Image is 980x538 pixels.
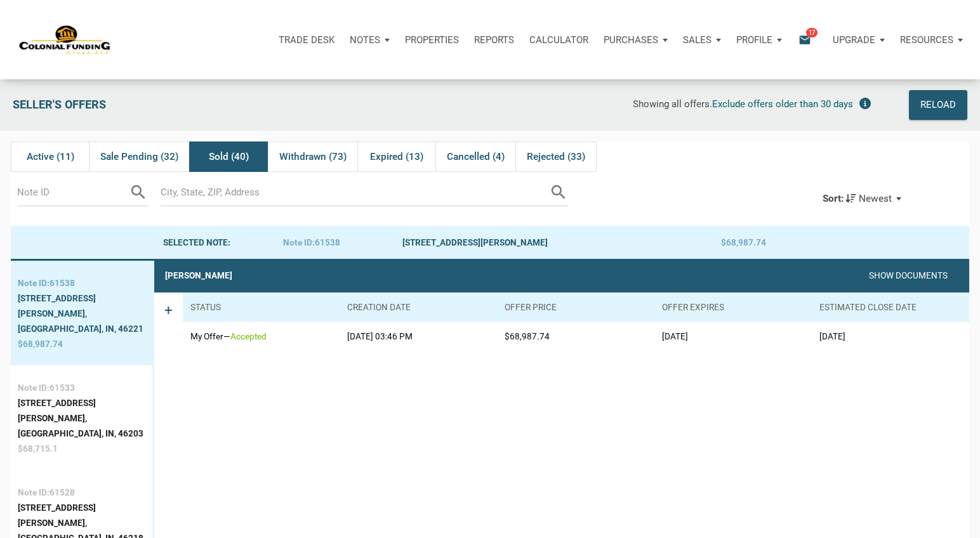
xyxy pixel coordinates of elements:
[89,141,189,173] div: Sale Pending (32)
[721,235,840,250] div: $68,987.74
[223,331,230,341] span: —
[474,34,514,46] p: Reports
[283,237,315,247] span: Note ID:
[17,178,129,206] input: Note ID
[18,383,50,393] span: Note ID:
[812,322,969,351] td: [DATE]
[50,487,75,497] span: 61528
[498,322,655,351] td: $68,987.74
[189,141,268,173] div: Sold (40)
[823,194,844,205] div: Sort:
[683,34,712,46] p: Sales
[350,34,380,46] p: Notes
[209,149,249,164] span: Sold (40)
[515,141,597,173] div: Rejected (33)
[271,21,342,59] button: Trade Desk
[340,322,498,351] td: [DATE] 03:46 PM
[279,34,334,46] p: Trade Desk
[812,185,912,213] button: Sort:Newest
[892,21,970,59] button: Resources
[6,90,296,120] div: Seller's Offers
[549,183,568,202] i: search
[806,27,818,37] span: 17
[129,183,148,202] i: search
[190,331,223,341] span: My Offer
[100,149,178,164] span: Sale Pending (32)
[596,21,675,59] button: Purchases
[18,395,145,426] div: [STREET_ADDRESS][PERSON_NAME],
[604,34,658,46] p: Purchases
[164,303,173,341] span: +
[812,292,969,322] th: Estimated Close Date
[797,32,812,47] i: email
[370,149,423,164] span: Expired (13)
[825,21,892,59] button: Upgrade
[27,149,74,164] span: Active (11)
[498,292,655,322] th: Offer price
[447,149,505,164] span: Cancelled (4)
[342,21,397,59] button: Notes
[736,34,772,46] p: Profile
[900,34,953,46] p: Resources
[279,149,347,164] span: Withdrawn (73)
[527,149,585,164] span: Rejected (33)
[18,441,145,456] div: $68,715.1
[833,34,875,46] p: Upgrade
[340,292,498,322] th: Creation date
[869,270,948,280] a: Show Documents
[183,292,340,322] th: Status
[11,141,89,173] div: Active (11)
[920,96,956,114] div: Reload
[654,292,812,322] th: Offer Expires
[18,500,145,530] div: [STREET_ADDRESS][PERSON_NAME],
[315,237,340,247] span: 61538
[165,268,232,283] div: [PERSON_NAME]
[467,21,522,59] button: Reports
[18,487,50,497] span: Note ID:
[18,426,145,441] div: [GEOGRAPHIC_DATA], IN, 46203
[529,34,588,46] p: Calculator
[859,194,892,205] span: Newest
[357,141,436,173] div: Expired (13)
[50,383,75,393] span: 61533
[789,21,825,59] button: email17
[230,331,267,341] span: accepted
[161,178,549,206] input: City, State, ZIP, Address
[163,235,282,250] div: Selected note:
[522,21,596,59] a: Calculator
[654,322,812,351] td: [DATE]
[729,21,790,59] button: Profile
[405,34,459,46] p: Properties
[397,21,467,59] a: Properties
[712,98,853,110] span: Exclude offers older than 30 days
[19,24,111,55] img: NoteUnlimited
[268,141,357,173] div: Withdrawn (73)
[435,141,515,173] div: Cancelled (4)
[633,98,712,110] span: Showing all offers.
[675,21,729,59] button: Sales
[402,235,721,250] div: [STREET_ADDRESS][PERSON_NAME]
[909,90,967,120] button: Reload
